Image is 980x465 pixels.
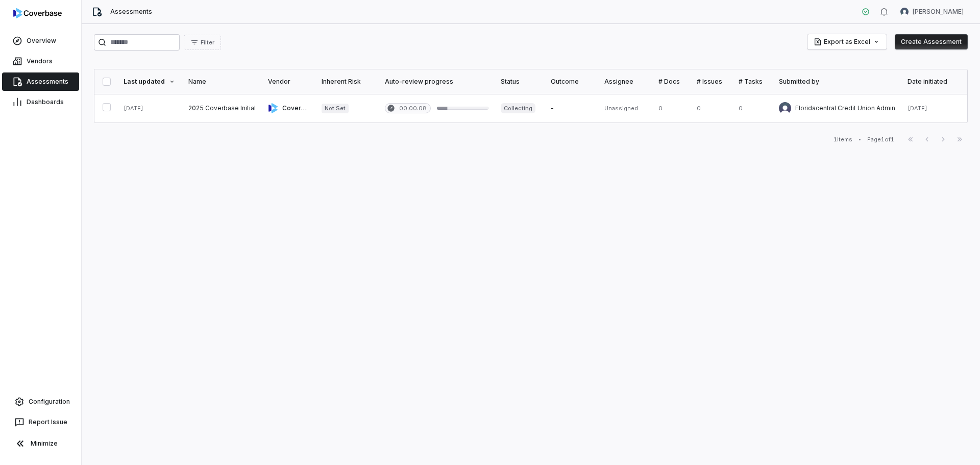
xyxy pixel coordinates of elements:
div: Assignee [604,78,646,86]
div: Status [501,78,538,86]
span: Configuration [29,398,70,406]
button: Report Issue [4,413,77,431]
div: # Issues [697,78,726,86]
a: Dashboards [2,93,79,111]
button: Minimize [4,433,77,454]
button: Brad Babin avatar[PERSON_NAME] [894,4,970,19]
div: Inherent Risk [322,78,373,86]
button: Export as Excel [807,34,887,50]
a: Configuration [4,393,77,411]
div: Last updated [124,78,177,86]
a: Vendors [2,52,79,70]
div: • [859,136,861,143]
span: Dashboards [27,98,64,106]
td: - [545,94,598,123]
div: Date initiated [908,78,959,86]
div: 1 items [834,136,852,143]
div: Submitted by [779,78,895,86]
span: [PERSON_NAME] [913,8,964,16]
button: Create Assessment [895,34,968,50]
span: Filter [201,39,214,46]
span: Overview [27,37,56,45]
div: # Docs [658,78,684,86]
img: Brad Babin avatar [900,8,909,16]
div: Vendor [268,78,309,86]
a: Assessments [2,72,79,91]
div: Page 1 of 1 [867,136,894,143]
img: Floridacentral Credit Union Admin avatar [779,102,791,114]
span: Assessments [110,8,152,16]
span: Assessments [27,78,68,86]
span: Report Issue [29,418,67,426]
span: Minimize [31,439,58,448]
button: Filter [184,35,221,50]
div: Auto-review progress [385,78,488,86]
div: Outcome [551,78,592,86]
span: Vendors [27,57,53,65]
img: logo-D7KZi-bG.svg [13,8,62,18]
div: # Tasks [739,78,767,86]
div: Name [188,78,256,86]
a: Overview [2,32,79,50]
